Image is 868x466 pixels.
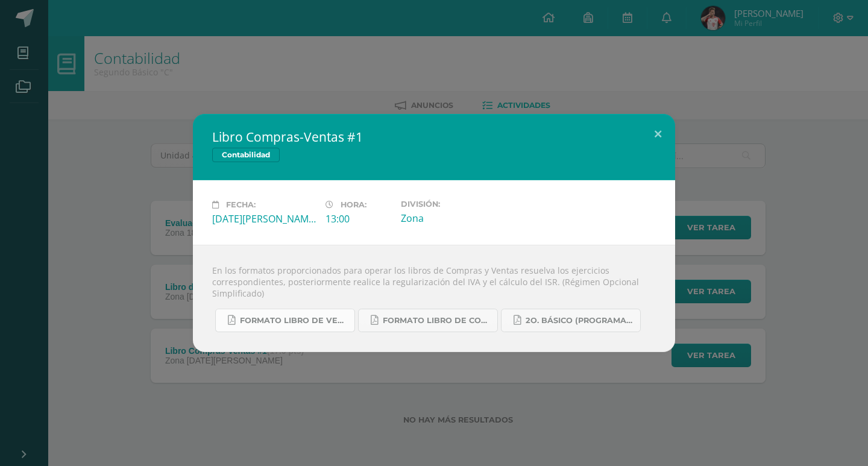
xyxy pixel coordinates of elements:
a: Formato Libro de Compras.pdf [358,309,498,332]
div: [DATE][PERSON_NAME] [212,212,316,225]
span: Formato Libro de Ventas.pdf [240,316,348,326]
a: Formato Libro de Ventas.pdf [215,309,355,332]
a: 2o. Básico (Programación).pdf [501,309,641,332]
span: Hora: [341,200,366,209]
span: Contabilidad [212,148,280,162]
label: División: [401,200,505,209]
span: Formato Libro de Compras.pdf [383,316,491,326]
div: 13:00 [325,212,391,225]
span: 2o. Básico (Programación).pdf [526,316,634,326]
span: Fecha: [226,200,256,209]
button: Close (Esc) [641,114,675,155]
h2: Libro Compras-Ventas #1 [212,128,656,145]
div: En los formatos proporcionados para operar los libros de Compras y Ventas resuelva los ejercicios... [193,245,675,352]
div: Zona [401,212,505,225]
